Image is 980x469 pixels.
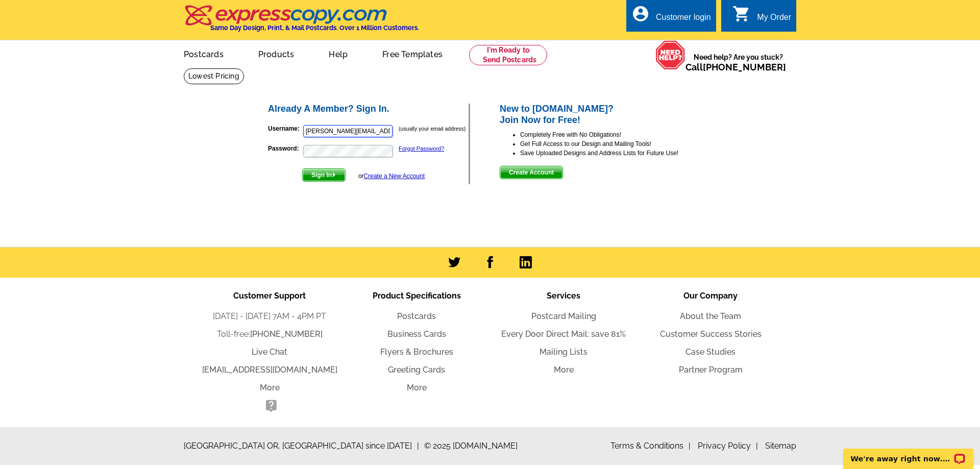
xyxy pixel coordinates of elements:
[757,13,791,27] div: My Order
[520,139,714,149] li: Get Full Access to our Design and Mailing Tools!
[732,5,751,23] i: shopping_cart
[388,365,445,375] a: Greeting Cards
[520,130,714,139] li: Completely Free with No Obligations!
[233,291,306,301] span: Customer Support
[554,365,574,375] a: More
[683,291,738,301] span: Our Company
[656,13,711,27] div: Customer login
[268,144,302,153] label: Password:
[358,171,425,181] div: or
[655,40,685,70] img: help
[268,104,469,115] h2: Already A Member? Sign In.
[196,310,343,323] li: [DATE] - [DATE] 7AM - 4PM PT
[268,124,302,133] label: Username:
[685,62,786,72] span: Call
[540,347,587,357] a: Mailing Lists
[184,440,419,452] span: [GEOGRAPHIC_DATA] OR, [GEOGRAPHIC_DATA] since [DATE]
[732,11,791,24] a: shopping_cart My Order
[631,11,711,24] a: account_circle Customer login
[260,383,280,392] a: More
[501,329,626,339] a: Every Door Direct Mail: save 81%
[765,441,796,451] a: Sitemap
[364,172,425,180] a: Create a New Account
[407,383,427,392] a: More
[685,347,736,357] a: Case Studies
[520,149,714,158] li: Save Uploaded Designs and Address Lists for Future Use!
[242,41,311,65] a: Products
[680,311,741,321] a: About the Team
[202,365,337,375] a: [EMAIL_ADDRESS][DOMAIN_NAME]
[380,347,453,357] a: Flyers & Brochures
[250,329,323,339] a: [PHONE_NUMBER]
[703,62,786,72] a: [PHONE_NUMBER]
[397,311,436,321] a: Postcards
[547,291,580,301] span: Services
[531,311,596,321] a: Postcard Mailing
[303,169,345,181] span: Sign In
[387,329,446,339] a: Business Cards
[631,5,650,23] i: account_circle
[366,41,459,65] a: Free Templates
[167,41,240,65] a: Postcards
[210,24,419,32] h4: Same Day Design, Print, & Mail Postcards. Over 1 Million Customers.
[679,365,743,375] a: Partner Program
[312,41,364,65] a: Help
[500,166,562,179] span: Create Account
[837,437,980,469] iframe: LiveChat chat widget
[660,329,762,339] a: Customer Success Stories
[252,347,287,357] a: Live Chat
[500,104,714,126] h2: New to [DOMAIN_NAME]? Join Now for Free!
[399,145,444,152] a: Forgot Password?
[196,328,343,340] li: Toll-free:
[424,440,518,452] span: © 2025 [DOMAIN_NAME]
[610,441,691,451] a: Terms & Conditions
[184,12,419,32] a: Same Day Design, Print, & Mail Postcards. Over 1 Million Customers.
[399,126,465,132] small: (usually your email address)
[500,166,563,179] button: Create Account
[332,172,336,177] img: button-next-arrow-white.png
[685,52,791,72] span: Need help? Are you stuck?
[373,291,461,301] span: Product Specifications
[302,168,346,182] button: Sign In
[698,441,758,451] a: Privacy Policy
